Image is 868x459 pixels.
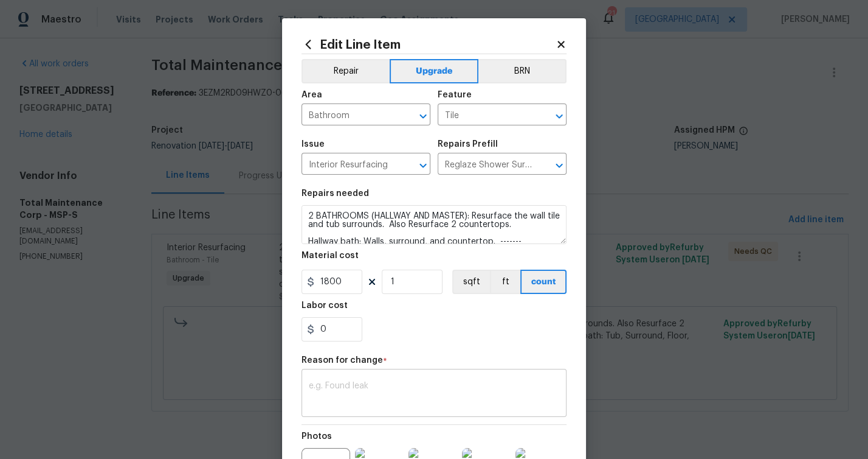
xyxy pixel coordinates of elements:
h5: Material cost [301,251,359,260]
button: Repair [301,59,390,83]
button: Upgrade [390,59,479,83]
h5: Repairs needed [301,189,369,198]
button: Open [415,157,432,174]
h5: Labor cost [301,301,348,310]
h5: Feature [438,91,472,99]
button: Open [551,108,568,125]
textarea: 2 BATHROOMS (HALLWAY AND MASTER): Resurface the wall tile and tub surrounds. Also Resurface 2 cou... [301,205,567,244]
h5: Area [301,91,322,99]
button: Open [551,157,568,174]
h5: Repairs Prefill [438,140,498,149]
button: sqft [452,270,490,294]
button: BRN [478,59,567,83]
button: count [520,270,567,294]
h5: Photos [301,432,332,441]
h5: Reason for change [301,356,383,365]
h2: Edit Line Item [301,38,556,51]
button: Open [415,108,432,125]
h5: Issue [301,140,325,149]
button: ft [490,270,520,294]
